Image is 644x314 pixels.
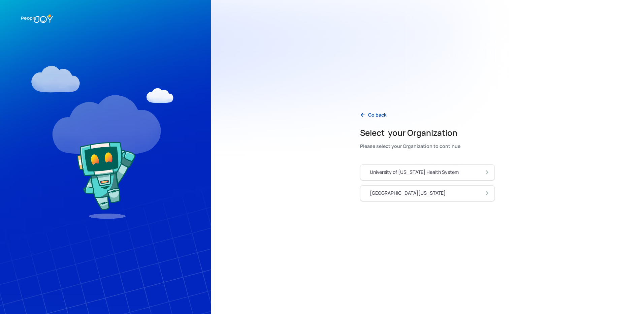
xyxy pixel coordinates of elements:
[355,108,392,122] a: Go back
[368,112,386,118] div: Go back
[370,190,446,196] div: [GEOGRAPHIC_DATA][US_STATE]
[360,185,495,201] a: [GEOGRAPHIC_DATA][US_STATE]
[360,127,460,138] h2: Select your Organization
[360,164,495,180] a: University of [US_STATE] Health System
[360,142,460,151] div: Please select your Organization to continue
[370,169,459,176] div: University of [US_STATE] Health System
